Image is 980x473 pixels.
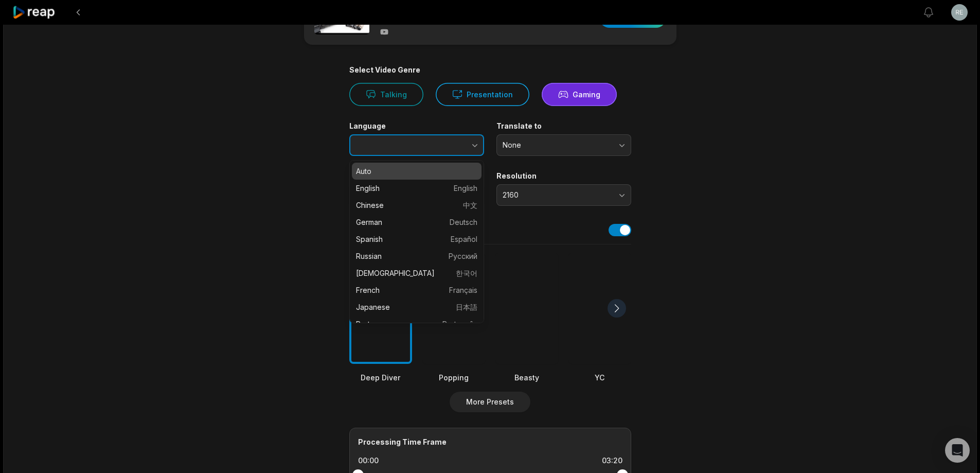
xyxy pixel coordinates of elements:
[422,372,485,383] div: Popping
[356,166,477,177] p: Auto
[356,200,477,211] p: Chinese
[449,251,477,261] span: Русский
[349,372,412,383] div: Deep Diver
[542,83,617,106] button: Gaming
[495,372,558,383] div: Beasty
[449,285,477,295] span: Français
[568,372,631,383] div: YC
[450,392,530,412] button: More Presets
[456,268,477,278] span: 한국어
[456,302,477,312] span: 日本語
[349,83,423,106] button: Talking
[356,302,477,312] p: Japanese
[356,234,477,244] p: Spanish
[496,134,631,156] button: None
[349,65,631,75] div: Select Video Genre
[442,319,477,329] span: Português
[451,234,477,244] span: Español
[356,217,477,227] p: German
[349,121,484,131] label: Language
[356,268,477,278] p: [DEMOGRAPHIC_DATA]
[356,319,477,329] p: Portuguese
[358,456,379,466] div: 00:00
[496,171,631,181] label: Resolution
[356,285,477,295] p: French
[356,183,477,194] p: English
[503,190,611,200] span: 2160
[496,121,631,131] label: Translate to
[945,438,970,463] div: Open Intercom Messenger
[436,83,529,106] button: Presentation
[496,184,631,206] button: 2160
[602,456,622,466] div: 03:20
[356,251,477,261] p: Russian
[463,200,477,211] span: 中文
[358,436,622,447] div: Processing Time Frame
[503,141,611,150] span: None
[450,217,477,227] span: Deutsch
[454,183,477,194] span: English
